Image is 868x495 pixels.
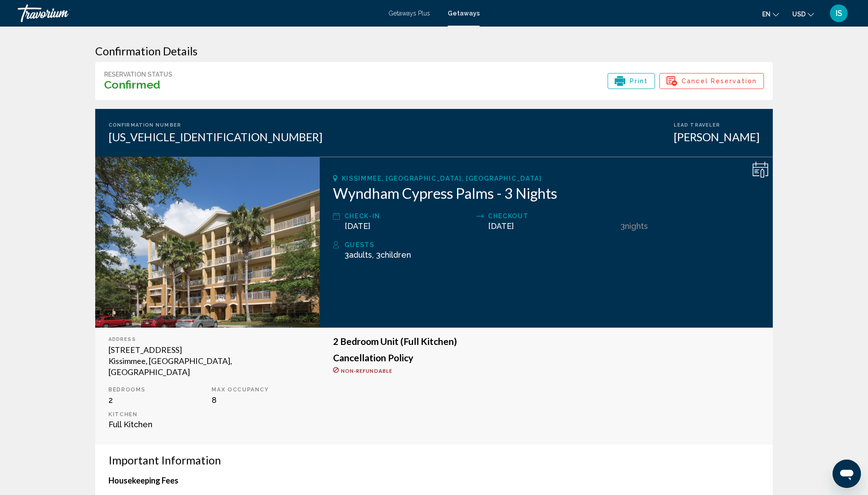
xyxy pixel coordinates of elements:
[792,8,814,20] button: Change currency
[333,184,759,202] h2: Wyndham Cypress Palms - 3 Nights
[104,71,172,78] div: Reservation Status
[345,240,759,250] div: Guests
[108,122,322,128] div: Confirmation Number
[345,250,372,259] span: 3
[108,336,306,342] div: Address
[212,387,306,393] p: Max Occupancy
[380,250,411,259] span: Children
[345,211,472,221] div: Check-In
[108,420,152,429] span: Full Kitchen
[108,387,203,393] p: Bedrooms
[108,130,322,143] div: [US_VEHICLE_IDENTIFICATION_NUMBER]
[372,250,411,259] span: , 3
[108,344,306,378] div: [STREET_ADDRESS] Kissimmee, [GEOGRAPHIC_DATA], [GEOGRAPHIC_DATA]
[95,44,773,58] h3: Confirmation Details
[342,175,542,182] span: Kissimmee, [GEOGRAPHIC_DATA], [GEOGRAPHIC_DATA]
[620,221,625,231] span: 3
[108,453,759,467] h3: Important Information
[104,78,172,91] h3: Confirmed
[345,221,370,231] span: [DATE]
[792,11,806,18] span: USD
[108,395,113,405] span: 2
[659,73,764,89] button: Cancel Reservation
[341,368,392,374] span: Non-refundable
[108,476,759,485] h4: Housekeeping Fees
[18,4,380,22] a: Travorium
[488,211,616,221] div: Checkout
[488,221,514,231] span: [DATE]
[682,73,757,89] span: Cancel Reservation
[833,460,861,488] iframe: Button to launch messaging window
[674,130,759,143] div: [PERSON_NAME]
[659,78,764,88] a: Cancel Reservation
[608,73,655,89] button: Print
[388,10,430,17] a: Getaways Plus
[333,353,759,363] h3: Cancellation Policy
[333,336,759,346] h3: 2 Bedroom Unit (Full Kitchen)
[108,411,203,418] p: Kitchen
[349,250,372,259] span: Adults
[674,122,759,128] div: Lead Traveler
[762,8,779,20] button: Change language
[212,395,217,405] span: 8
[827,4,850,23] button: User Menu
[836,9,842,18] span: IS
[762,11,771,18] span: en
[448,10,480,17] a: Getaways
[625,221,648,231] span: Nights
[630,73,648,89] span: Print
